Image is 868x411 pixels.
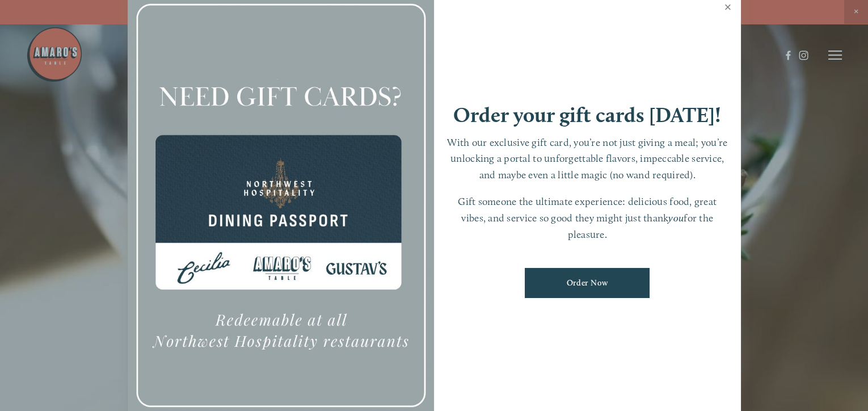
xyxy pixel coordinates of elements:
p: Gift someone the ultimate experience: delicious food, great vibes, and service so good they might... [445,194,730,242]
a: Order Now [525,268,650,298]
h1: Order your gift cards [DATE]! [453,104,721,125]
p: With our exclusive gift card, you’re not just giving a meal; you’re unlocking a portal to unforge... [445,135,730,183]
em: you [668,212,684,224]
